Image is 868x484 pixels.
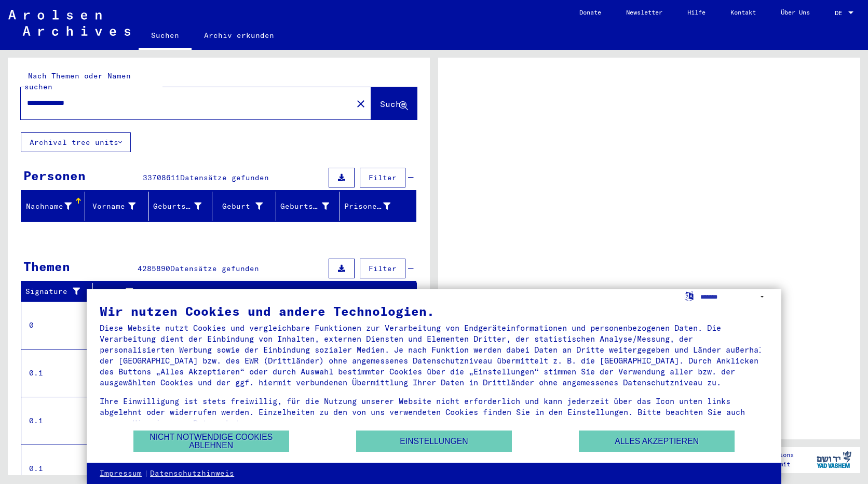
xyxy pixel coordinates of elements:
[216,201,263,212] div: Geburt‏
[21,397,93,445] td: 0.1
[344,201,390,212] div: Prisoner #
[684,291,695,301] label: Sprache auswählen
[25,198,85,214] div: Nachname
[369,173,397,182] span: Filter
[150,468,234,479] a: Datenschutzhinweis
[153,198,215,214] div: Geburtsname
[100,305,768,317] div: Wir nutzen Cookies und andere Technologien.
[355,98,367,110] mat-icon: close
[97,284,406,300] div: Titel
[138,264,170,273] span: 4285890
[21,349,93,397] td: 0.1
[21,192,85,221] mat-header-cell: Nachname
[89,201,135,212] div: Vorname
[24,71,131,91] mat-label: Nach Themen oder Namen suchen
[356,431,512,452] button: Einstellungen
[815,447,853,473] img: yv_logo.png
[280,198,342,214] div: Geburtsdatum
[344,198,403,214] div: Prisoner #
[835,9,846,17] span: DE
[25,284,95,300] div: Signature
[100,396,768,428] div: Ihre Einwilligung ist stets freiwillig, für die Nutzung unserer Website nicht erforderlich und ka...
[170,264,259,273] span: Datensätze gefunden
[192,23,287,48] a: Archiv erkunden
[100,322,768,388] div: Diese Website nutzt Cookies und vergleichbare Funktionen zur Verarbeitung von Endgeräteinformatio...
[25,201,72,212] div: Nachname
[360,168,405,187] button: Filter
[21,132,131,152] button: Archival tree units
[8,10,130,36] img: Arolsen_neg.svg
[340,192,416,221] mat-header-cell: Prisoner #
[180,173,269,182] span: Datensätze gefunden
[85,192,149,221] mat-header-cell: Vorname
[380,99,406,109] span: Suche
[133,431,289,452] button: Nicht notwendige Cookies ablehnen
[23,257,70,276] div: Themen
[153,201,202,212] div: Geburtsname
[579,431,735,452] button: Alles akzeptieren
[23,166,86,185] div: Personen
[143,173,180,182] span: 33708611
[350,93,371,114] button: Clear
[216,198,276,214] div: Geburt‏
[21,301,93,349] td: 0
[280,201,329,212] div: Geburtsdatum
[371,87,417,119] button: Suche
[89,198,148,214] div: Vorname
[360,259,405,278] button: Filter
[700,289,768,304] select: Sprache auswählen
[149,192,213,221] mat-header-cell: Geburtsname
[276,192,340,221] mat-header-cell: Geburtsdatum
[97,287,396,298] div: Titel
[369,264,397,273] span: Filter
[25,286,85,297] div: Signature
[139,23,192,50] a: Suchen
[212,192,276,221] mat-header-cell: Geburt‏
[100,468,142,479] a: Impressum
